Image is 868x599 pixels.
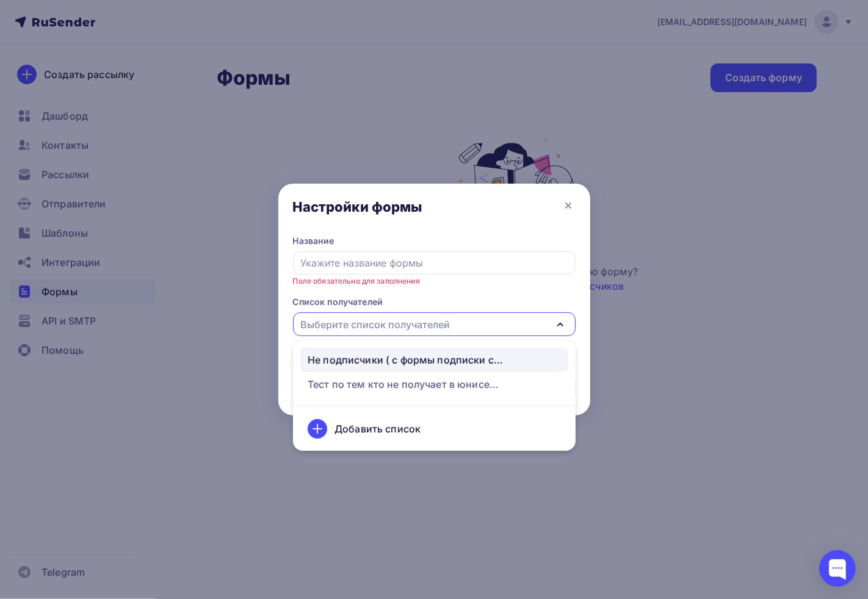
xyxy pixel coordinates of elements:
div: Добавить список [335,421,421,436]
div: Выберите список получателей [301,317,450,332]
legend: Список получателей [293,296,576,312]
legend: Название [293,235,576,251]
div: Настройки формы [293,198,422,215]
input: Укажите название формы [293,251,576,274]
ul: Выберите список получателей [293,340,576,451]
button: Выберите список получателей [293,312,576,336]
div: Тест по тем кто не получает в юнисендере [308,377,503,392]
small: Поле обязательно для заполнения [293,276,420,285]
div: Не подписчики ( с формы подписки сюда падают) [308,353,503,367]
